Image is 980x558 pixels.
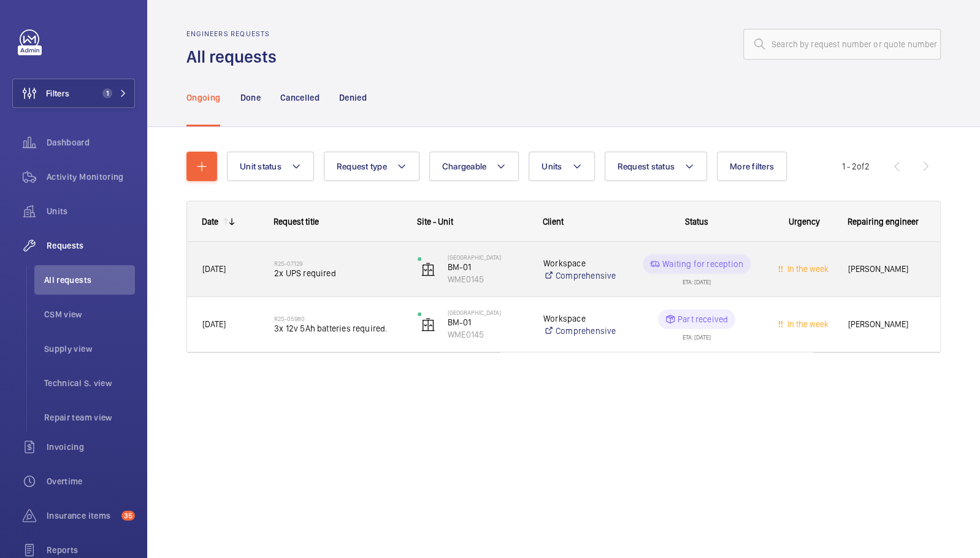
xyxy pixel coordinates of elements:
[274,267,402,279] span: 2x UPS required
[102,88,112,98] span: 1
[448,328,527,341] p: WME0145
[785,319,829,329] span: In the week
[46,87,69,99] span: Filters
[618,161,675,171] span: Request status
[429,152,519,181] button: Chargeable
[542,161,562,171] span: Units
[339,91,367,104] p: Denied
[44,343,135,355] span: Supply view
[685,217,708,227] span: Status
[44,411,135,424] span: Repair team view
[44,274,135,286] span: All requests
[47,441,135,453] span: Invoicing
[186,45,284,68] h1: All requests
[448,261,527,273] p: BM-01
[442,161,487,171] span: Chargeable
[417,217,453,227] span: Site - Unit
[848,317,925,331] span: [PERSON_NAME]
[543,217,564,227] span: Client
[12,79,135,108] button: Filters1
[44,308,135,320] span: CSM view
[202,319,226,329] span: [DATE]
[857,161,865,171] span: of
[186,29,284,38] h2: Engineers requests
[789,217,820,227] span: Urgency
[529,152,594,181] button: Units
[47,171,135,183] span: Activity Monitoring
[730,161,774,171] span: More filters
[274,322,402,335] span: 3x 12v 5Ah batteries required.
[683,274,711,285] div: ETA: [DATE]
[662,258,743,270] p: Waiting for reception
[448,309,527,316] p: [GEOGRAPHIC_DATA]
[848,262,925,276] span: [PERSON_NAME]
[543,257,617,269] p: Workspace
[448,273,527,285] p: WME0145
[44,377,135,389] span: Technical S. view
[743,29,941,60] input: Search by request number or quote number
[274,217,319,227] span: Request title
[202,217,218,227] div: Date
[337,161,387,171] span: Request type
[543,269,617,282] a: Comprehensive
[448,254,527,261] p: [GEOGRAPHIC_DATA]
[227,152,314,181] button: Unit status
[47,544,135,556] span: Reports
[240,161,281,171] span: Unit status
[448,316,527,328] p: BM-01
[543,312,617,325] p: Workspace
[186,91,220,104] p: Ongoing
[842,162,870,171] span: 1 - 2 2
[324,152,419,181] button: Request type
[47,136,135,149] span: Dashboard
[274,260,402,267] h2: R25-07129
[274,315,402,322] h2: R25-05980
[543,325,617,337] a: Comprehensive
[240,91,260,104] p: Done
[848,217,919,227] span: Repairing engineer
[717,152,787,181] button: More filters
[280,91,320,104] p: Cancelled
[683,329,711,340] div: ETA: [DATE]
[47,239,135,252] span: Requests
[202,264,226,274] span: [DATE]
[47,205,135,217] span: Units
[421,262,435,277] img: elevator.svg
[605,152,708,181] button: Request status
[421,317,435,332] img: elevator.svg
[121,511,135,521] span: 35
[47,475,135,487] span: Overtime
[47,510,117,522] span: Insurance items
[785,264,829,274] span: In the week
[678,313,728,325] p: Part received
